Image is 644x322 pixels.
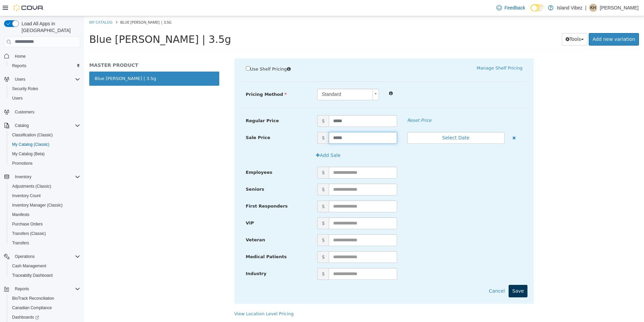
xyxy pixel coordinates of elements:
[12,263,46,269] span: Cash Management
[9,230,80,238] span: Transfers (Classic)
[9,201,65,209] a: Inventory Manager (Classic)
[7,84,83,93] button: Security Roles
[12,75,28,83] button: Users
[9,304,80,312] span: Canadian Compliance
[162,76,203,81] span: Pricing Method
[12,305,52,311] span: Canadian Compliance
[589,4,597,12] div: Karen Henderson
[12,252,37,261] button: Operations
[12,315,39,320] span: Dashboards
[162,154,188,159] span: Employees
[9,239,32,247] a: Transfers
[12,184,51,189] span: Adjustments (Classic)
[7,191,83,200] button: Inventory Count
[9,140,80,149] span: My Catalog (Classic)
[9,94,80,102] span: Users
[323,102,347,107] em: Reset Price
[162,204,170,209] span: VIP
[478,17,504,29] button: Tools
[12,173,80,181] span: Inventory
[12,252,80,261] span: Operations
[9,239,80,247] span: Transfers
[600,4,639,12] p: [PERSON_NAME]
[1,107,83,117] button: Customers
[9,85,80,93] span: Security Roles
[7,140,83,149] button: My Catalog (Classic)
[530,11,531,12] span: Dark Mode
[228,133,260,145] button: Add Sale
[5,3,28,8] a: My Catalog
[233,201,245,213] span: $
[9,304,55,312] a: Canadian Compliance
[162,255,183,260] span: Industry
[7,303,83,313] button: Canadian Compliance
[15,254,35,259] span: Operations
[12,122,31,130] button: Catalog
[9,159,35,167] a: Promotions
[15,123,29,128] span: Catalog
[233,218,245,230] span: $
[9,131,56,139] a: Classification (Classic)
[12,212,29,217] span: Manifests
[1,172,83,182] button: Inventory
[7,261,83,271] button: Cash Management
[9,262,49,270] a: Cash Management
[323,116,420,128] button: Select Date
[233,73,295,84] a: Standard
[12,132,53,138] span: Classification (Classic)
[15,109,34,115] span: Customers
[590,4,596,12] span: KH
[9,294,57,302] a: BioTrack Reconciliation
[9,131,80,139] span: Classification (Classic)
[12,221,43,227] span: Purchase Orders
[7,149,83,159] button: My Catalog (Beta)
[9,271,80,279] span: Traceabilty Dashboard
[7,61,83,71] button: Reports
[9,230,49,238] a: Transfers (Classic)
[9,211,32,219] a: Manifests
[12,96,23,101] span: Users
[1,51,83,61] button: Home
[9,313,80,321] span: Dashboards
[9,62,80,70] span: Reports
[505,17,555,29] a: Add new variation
[13,4,44,11] img: Cova
[7,229,83,238] button: Transfers (Classic)
[36,3,87,8] span: Blue [PERSON_NAME] | 3.5g
[12,151,45,157] span: My Catalog (Beta)
[12,52,80,60] span: Home
[233,184,245,196] span: $
[9,85,41,93] a: Security Roles
[7,219,83,229] button: Purchase Orders
[162,187,204,192] span: First Responders
[9,150,47,158] a: My Catalog (Beta)
[233,116,245,128] span: $
[5,55,135,70] a: Blue [PERSON_NAME] | 3.5g
[15,54,26,59] span: Home
[12,52,28,60] a: Home
[233,99,245,111] span: $
[233,167,245,179] span: $
[12,193,41,198] span: Inventory Count
[5,17,147,29] span: Blue [PERSON_NAME] | 3.5g
[12,231,46,236] span: Transfers (Classic)
[9,262,80,270] span: Cash Management
[12,161,33,166] span: Promotions
[15,174,31,180] span: Inventory
[12,273,53,278] span: Traceabilty Dashboard
[233,151,245,162] span: $
[233,235,245,247] span: $
[12,63,26,69] span: Reports
[150,295,210,300] a: View Location Level Pricing
[19,20,80,34] span: Load All Apps in [GEOGRAPHIC_DATA]
[162,238,203,243] span: Medical Patients
[1,121,83,130] button: Catalog
[557,4,582,12] p: Island Vibez
[9,94,25,102] a: Users
[233,73,286,84] span: Standard
[162,221,181,226] span: Veteran
[7,130,83,140] button: Classification (Classic)
[162,170,180,176] span: Seniors
[9,159,80,167] span: Promotions
[162,50,166,54] input: Use Shelf Pricing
